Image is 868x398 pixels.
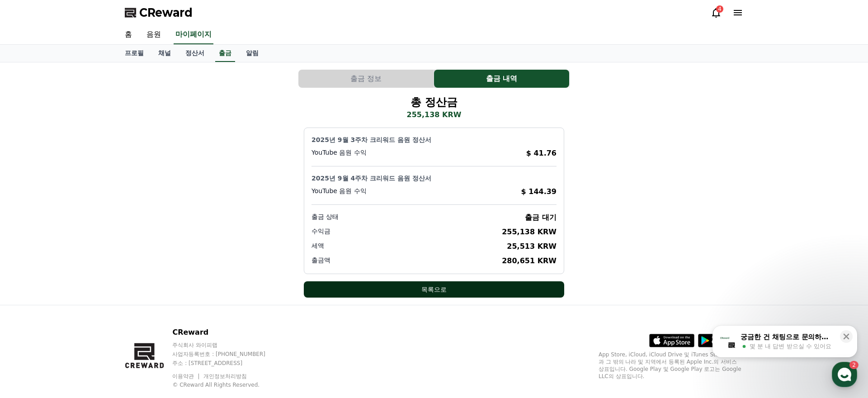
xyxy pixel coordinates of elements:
[83,301,94,308] span: 대화
[140,300,151,308] span: 설정
[125,5,193,20] a: CReward
[239,45,266,62] a: 알림
[139,5,193,20] span: CReward
[215,45,235,62] a: 출금
[525,212,557,223] p: 출금 대기
[502,227,557,237] p: 255,138 KRW
[407,95,462,109] h2: 총 정산금
[434,70,570,88] a: 출금 내역
[172,360,283,367] p: 주소 : [STREET_ADDRESS]
[118,45,151,62] a: 프로필
[172,373,201,379] a: 이용약관
[407,109,462,120] p: 255,138 KRW
[174,25,213,44] a: 마이페이지
[92,286,95,294] span: 2
[118,25,139,44] a: 홈
[599,351,743,380] p: App Store, iCloud, iCloud Drive 및 iTunes Store는 미국과 그 밖의 나라 및 지역에서 등록된 Apple Inc.의 서비스 상표입니다. Goo...
[711,7,722,18] a: 4
[521,186,557,197] p: $ 144.39
[117,287,174,309] a: 설정
[298,70,434,88] button: 출금 정보
[203,373,247,379] a: 개인정보처리방침
[172,327,283,338] p: CReward
[172,341,283,349] p: 주식회사 와이피랩
[311,212,339,223] p: 출금 상태
[28,300,34,308] span: 홈
[3,287,60,309] a: 홈
[526,148,557,159] p: $ 41.76
[172,351,283,358] p: 사업자등록번호 : [PHONE_NUMBER]
[311,227,330,237] p: 수익금
[151,45,178,62] a: 채널
[60,287,117,309] a: 2대화
[502,256,557,266] p: 280,651 KRW
[172,381,283,389] p: © CReward All Rights Reserved.
[311,174,557,183] p: 2025년 9월 4주차 크리워드 음원 정산서
[311,148,367,159] p: YouTube 음원 수익
[139,25,168,44] a: 음원
[434,70,569,88] button: 출금 내역
[507,241,557,252] p: 25,513 KRW
[311,241,324,252] p: 세액
[716,5,723,13] div: 4
[311,135,557,144] p: 2025년 9월 3주차 크리워드 음원 정산서
[178,45,212,62] a: 정산서
[311,256,330,266] p: 출금액
[304,281,564,298] button: 목록으로
[311,186,367,197] p: YouTube 음원 수익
